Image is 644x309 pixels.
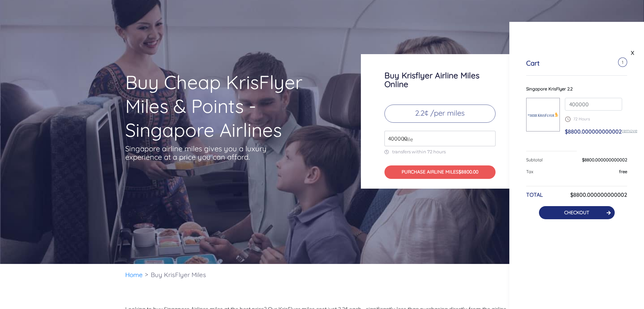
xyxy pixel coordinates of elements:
[629,48,636,58] a: X
[526,192,543,198] h6: TOTAL
[400,135,413,143] span: Mile
[526,86,573,91] span: Singapore KrisFlyer 2.2
[539,206,615,219] button: CHECKOUT
[565,128,622,135] span: $8800.000000000002
[527,107,560,122] img: Singapore-KrisFlyer.png
[582,157,627,162] span: $8800.000000000002
[526,157,543,162] span: Subtotal
[384,149,496,155] p: transfers within 72 hours
[565,116,571,122] img: schedule.png
[565,116,622,122] p: 72 Hours
[125,271,143,279] a: Home
[384,71,496,88] h3: Buy Krisflyer Airline Miles Online
[459,169,478,175] span: $8800.00
[622,128,637,133] a: remove
[526,59,540,67] h5: Cart
[618,57,627,67] span: 1
[570,192,627,198] h6: $8800.000000000002
[125,70,335,142] h1: Buy Cheap KrisFlyer Miles & Points - Singapore Airlines
[564,209,589,216] a: CHECKOUT
[147,264,209,286] li: Buy KrisFlyer Miles
[384,105,496,123] p: 2.2¢ /per miles
[384,165,496,179] button: PURCHASE AIRLINE MILES$8800.00
[619,169,627,174] span: free
[526,169,533,174] span: Tax
[125,145,277,161] p: Singapore airline miles gives you a luxury experience at a price you can afford.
